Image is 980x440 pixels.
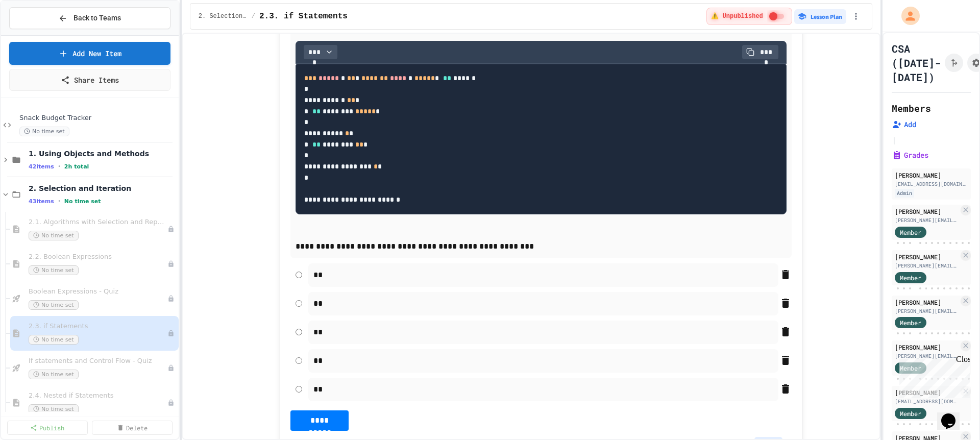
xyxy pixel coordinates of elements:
span: 2.3. if Statements [259,10,348,22]
div: Admin [895,189,914,198]
div: Unpublished [167,399,175,406]
div: ⚠️ Students cannot see this content! Click the toggle to publish it and make it visible to your c... [706,8,792,25]
h2: Members [892,101,931,115]
div: [PERSON_NAME][EMAIL_ADDRESS][DOMAIN_NAME] [895,262,959,270]
div: Unpublished [167,226,175,233]
span: 2.1. Algorithms with Selection and Repetition [29,218,167,227]
span: | [892,134,897,146]
a: Delete [92,421,173,435]
h1: CSA ([DATE]-[DATE]) [892,41,941,84]
div: Unpublished [167,260,175,267]
div: My Account [891,4,922,28]
button: Back to Teams [9,7,170,29]
span: Boolean Expressions - Quiz [29,287,167,296]
div: [PERSON_NAME] [895,298,959,307]
span: 2. Selection and Iteration [29,184,177,193]
span: 42 items [29,163,54,170]
div: [PERSON_NAME][EMAIL_ADDRESS][DOMAIN_NAME] [895,216,959,224]
span: 2h total [64,163,89,170]
div: Unpublished [167,364,175,372]
span: Member [900,228,921,237]
span: Back to Teams [73,13,121,23]
span: Member [900,273,921,282]
span: ⚠️ Unpublished [711,12,763,20]
span: No time set [19,127,69,136]
span: 2.2. Boolean Expressions [29,253,167,261]
div: [PERSON_NAME] [895,252,959,261]
div: Unpublished [167,330,175,337]
a: Add New Item [9,42,170,65]
div: [PERSON_NAME][EMAIL_ADDRESS][DOMAIN_NAME] [895,307,959,315]
span: • [58,197,60,205]
span: No time set [64,198,101,205]
a: Publish [7,421,88,435]
button: Lesson Plan [794,9,846,24]
span: 1. Using Objects and Methods [29,149,177,158]
div: [PERSON_NAME][EMAIL_ADDRESS][DOMAIN_NAME] [895,352,959,360]
span: Snack Budget Tracker [19,114,177,123]
span: • [58,162,60,170]
span: No time set [29,265,79,275]
div: [PERSON_NAME] [895,343,959,352]
iframe: chat widget [937,399,970,430]
span: No time set [29,370,79,379]
div: [EMAIL_ADDRESS][DOMAIN_NAME] [895,180,968,188]
span: No time set [29,300,79,310]
div: [PERSON_NAME] [895,170,968,180]
span: No time set [29,231,79,240]
div: [EMAIL_ADDRESS][DOMAIN_NAME] [895,398,959,405]
a: Share Items [9,69,170,91]
div: [PERSON_NAME] [895,207,959,216]
div: [PERSON_NAME] [895,388,959,397]
button: Click to see fork details [945,54,963,72]
div: Unpublished [167,295,175,302]
button: Add [892,119,916,130]
span: 43 items [29,198,54,205]
span: If statements and Control Flow - Quiz [29,357,167,365]
button: Grades [892,150,928,160]
span: 2.4. Nested if Statements [29,392,167,400]
span: No time set [29,335,79,345]
span: Member [900,409,921,418]
div: Chat with us now!Close [4,4,70,65]
span: No time set [29,404,79,414]
span: / [252,12,255,20]
span: 2.3. if Statements [29,322,167,331]
iframe: chat widget [895,355,970,398]
span: Member [900,318,921,327]
span: 2. Selection and Iteration [199,12,248,20]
